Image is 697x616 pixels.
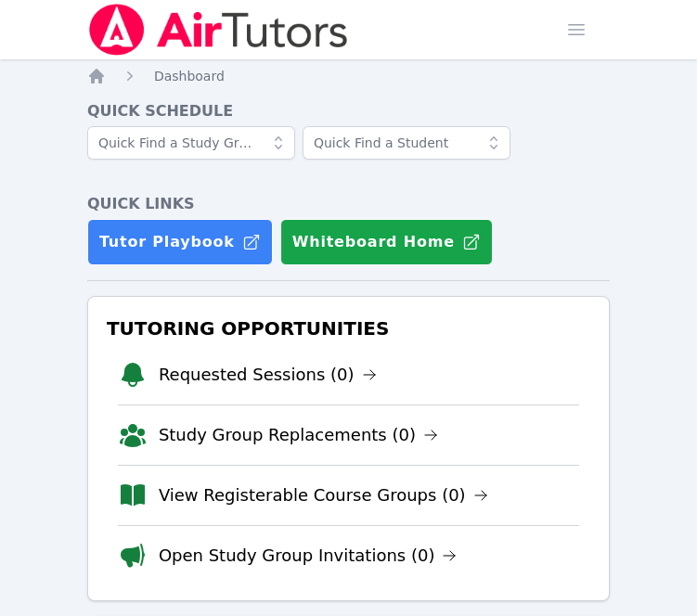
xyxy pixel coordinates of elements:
a: Study Group Replacements (0) [159,422,438,448]
button: Whiteboard Home [280,219,493,265]
input: Quick Find a Study Group [87,126,295,160]
a: Dashboard [154,67,225,85]
span: Dashboard [154,69,225,83]
input: Quick Find a Student [303,126,510,160]
h4: Quick Schedule [87,100,610,122]
img: Air Tutors [87,4,350,56]
nav: Breadcrumb [87,67,610,85]
h3: Tutoring Opportunities [103,312,594,345]
a: Open Study Group Invitations (0) [159,543,458,569]
a: Tutor Playbook [87,219,273,265]
a: View Registerable Course Groups (0) [159,482,488,508]
h4: Quick Links [87,193,610,215]
a: Requested Sessions (0) [159,362,377,388]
